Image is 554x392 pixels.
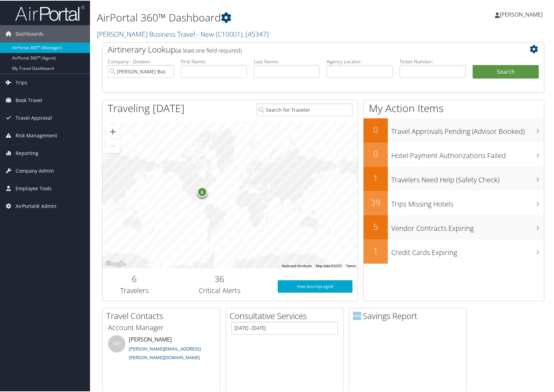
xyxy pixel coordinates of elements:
h2: 39 [364,196,388,208]
a: 0Travel Approvals Pending (Advisor Booked) [364,118,544,142]
span: Reporting [16,144,38,161]
span: (at least one field required) [176,46,242,54]
span: Travel Approval [16,109,52,126]
label: First Name: [181,57,247,64]
span: AirPortal® Admin [16,197,56,214]
div: WB [108,335,125,352]
h2: Travel Contacts [106,309,220,321]
span: Employee Tools [16,179,52,197]
h2: 36 [171,272,267,284]
h2: 0 [364,123,388,135]
span: [PERSON_NAME] [500,10,543,18]
h2: 5 [364,220,388,232]
h2: Airtinerary Lookup [108,43,502,55]
h1: My Action Items [364,100,544,115]
span: Map data ©2025 [316,263,342,267]
h1: Traveling [DATE] [108,100,185,115]
h2: 1 [364,172,388,183]
a: Open this area in Google Maps (opens a new window) [104,259,127,268]
div: 6 [197,186,207,197]
h3: Hotel Payment Authorizations Failed [391,147,544,160]
a: 1Credit Cards Expiring [364,239,544,263]
label: Last Name: [254,57,320,64]
h3: Account Manager [108,322,215,332]
h2: Consultative Services [230,309,343,321]
a: 5Vendor Contracts Expiring [364,215,544,239]
button: Search [473,64,539,78]
button: Zoom out [106,138,120,152]
h3: Trips Missing Hotels [391,195,544,208]
a: 0Hotel Payment Authorizations Failed [364,142,544,166]
button: Keyboard shortcuts [282,263,312,268]
img: domo-logo.png [353,311,361,319]
span: Risk Management [16,126,57,144]
h2: Savings Report [353,309,466,321]
input: Search for Traveler [257,103,352,116]
span: Company Admin [16,162,54,179]
span: Trips [16,73,27,91]
h2: 6 [108,272,161,284]
h1: AirPortal 360™ Dashboard [97,10,399,24]
img: airportal-logo.png [15,4,84,21]
li: [PERSON_NAME] [105,335,218,363]
span: ( C10001 ) [216,29,242,38]
h3: Credit Cards Expiring [391,244,544,257]
a: [PERSON_NAME] Business Travel - New [97,29,269,38]
h3: Travelers [108,285,161,295]
h2: 0 [364,147,388,159]
h3: Vendor Contracts Expiring [391,219,544,233]
label: Agency Locator: [327,57,393,64]
label: Company - Division: [108,57,174,64]
h2: 1 [364,244,388,256]
span: , [ 45347 ] [242,29,269,38]
span: Dashboards [16,25,44,42]
a: Terms (opens in new tab) [346,263,356,267]
button: Zoom in [106,124,120,138]
a: [PERSON_NAME][EMAIL_ADDRESS][PERSON_NAME][DOMAIN_NAME] [129,345,201,360]
h3: Travelers Need Help (Safety Check) [391,171,544,184]
h3: Travel Approvals Pending (Advisor Booked) [391,122,544,136]
a: View SecurityLogic® [278,280,352,292]
a: 1Travelers Need Help (Safety Check) [364,166,544,190]
span: Book Travel [16,91,42,108]
label: Ticket Number: [400,57,466,64]
a: [PERSON_NAME] [495,3,549,24]
h3: Critical Alerts [171,285,267,295]
img: Google [104,259,127,268]
a: 39Trips Missing Hotels [364,190,544,215]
